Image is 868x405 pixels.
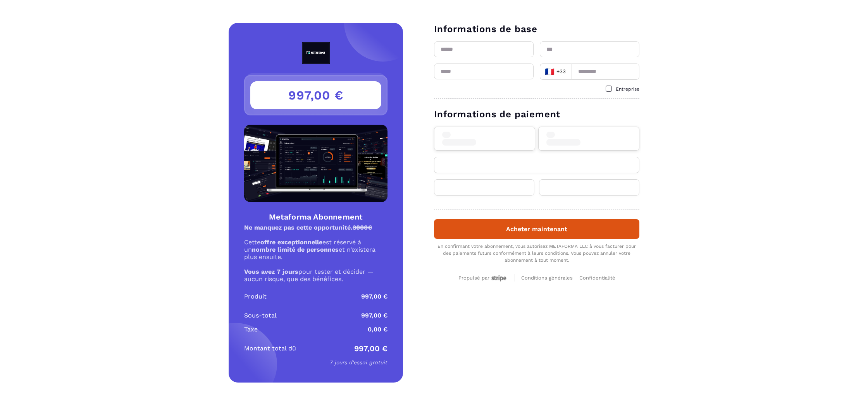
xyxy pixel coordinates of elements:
[616,86,639,92] span: Entreprise
[244,268,298,275] strong: Vous avez 7 jours
[434,243,639,264] div: En confirmant votre abonnement, vous autorisez METAFORMA LLC à vous facturer pour des paiements f...
[521,274,576,281] a: Conditions générales
[545,66,555,77] span: 🇫🇷
[579,275,615,281] span: Confidentialité
[244,358,387,367] p: 7 jours d'essai gratuit
[244,125,387,202] img: Product Image
[354,344,387,353] p: 997,00 €
[260,239,322,246] strong: offre exceptionnelle
[458,274,508,281] a: Propulsé par
[244,239,387,261] p: Cette est réservé à un et n’existera plus ensuite.
[458,275,508,281] div: Propulsé par
[545,66,567,77] span: +33
[252,246,339,253] strong: nombre limité de personnes
[568,66,569,77] input: Search for option
[244,292,267,301] p: Produit
[250,81,381,109] h3: 997,00 €
[579,274,615,281] a: Confidentialité
[368,325,387,334] p: 0,00 €
[244,211,387,222] h4: Metaforma Abonnement
[353,224,372,231] s: 3000€
[434,219,639,239] button: Acheter maintenant
[244,311,277,320] p: Sous-total
[434,108,639,120] h3: Informations de paiement
[521,275,573,281] span: Conditions générales
[540,63,572,80] div: Search for option
[361,292,387,301] p: 997,00 €
[284,42,348,64] img: logo
[361,311,387,320] p: 997,00 €
[244,268,387,283] p: pour tester et décider — aucun risque, que des bénéfices.
[244,224,372,231] strong: Ne manquez pas cette opportunité.
[434,23,639,35] h3: Informations de base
